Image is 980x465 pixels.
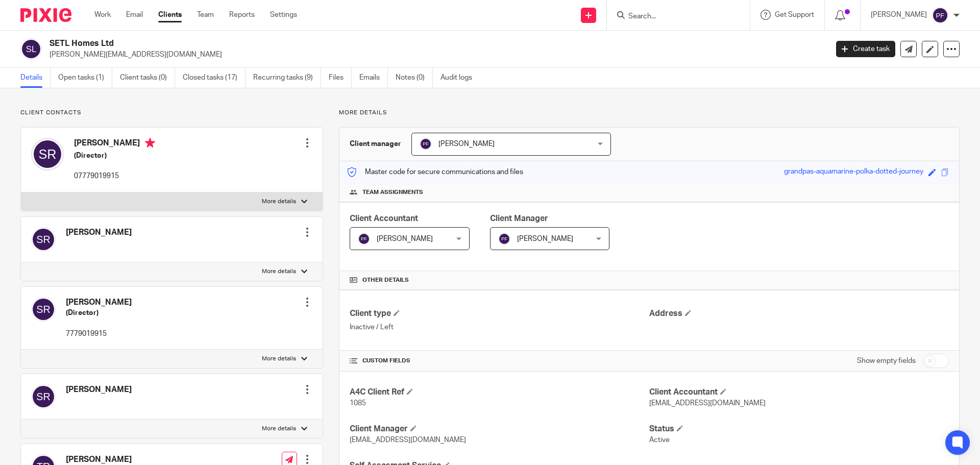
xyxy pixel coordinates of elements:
h5: (Director) [66,308,132,318]
h4: [PERSON_NAME] [66,227,132,238]
p: Master code for secure communications and files [347,167,523,177]
p: More details [262,425,296,433]
img: svg%3E [932,7,948,23]
p: Client contacts [20,109,323,117]
a: Clients [158,10,182,20]
a: Reports [229,10,255,20]
h4: A4C Client Ref [350,387,649,398]
span: Team assignments [362,188,423,197]
h4: Address [649,308,949,319]
label: Show empty fields [857,356,916,366]
span: [PERSON_NAME] [517,235,573,242]
h4: Status [649,424,949,434]
h4: Client type [350,308,649,319]
img: svg%3E [31,297,56,322]
p: [PERSON_NAME] [871,10,927,20]
p: Inactive / Left [350,322,649,332]
div: grandpas-aquamarine-polka-dotted-journey [784,166,923,178]
a: Open tasks (1) [58,68,112,88]
a: Closed tasks (17) [183,68,246,88]
p: More details [339,109,960,117]
img: svg%3E [420,138,432,150]
span: Client Manager [490,214,548,223]
h2: SETL Homes Ltd [50,38,667,49]
img: svg%3E [31,384,56,409]
img: svg%3E [20,38,42,60]
i: Primary [145,138,155,148]
a: Team [197,10,214,20]
h4: [PERSON_NAME] [74,138,155,151]
span: [EMAIL_ADDRESS][DOMAIN_NAME] [350,436,466,444]
a: Create task [836,41,895,57]
span: [PERSON_NAME] [438,140,495,148]
span: Active [649,436,670,444]
h4: Client Accountant [649,387,949,398]
a: Email [126,10,143,20]
a: Details [20,68,51,88]
img: svg%3E [31,138,64,170]
span: [PERSON_NAME] [377,235,433,242]
a: Recurring tasks (9) [253,68,321,88]
p: 7779019915 [66,329,132,339]
p: [PERSON_NAME][EMAIL_ADDRESS][DOMAIN_NAME] [50,50,821,60]
span: 1085 [350,400,366,407]
a: Client tasks (0) [120,68,175,88]
a: Settings [270,10,297,20]
a: Notes (0) [396,68,433,88]
img: svg%3E [358,233,370,245]
p: More details [262,355,296,363]
a: Audit logs [440,68,480,88]
p: More details [262,267,296,276]
p: More details [262,198,296,206]
h4: CUSTOM FIELDS [350,357,649,365]
a: Files [329,68,352,88]
a: Emails [359,68,388,88]
img: svg%3E [31,227,56,252]
input: Search [627,12,719,21]
span: [EMAIL_ADDRESS][DOMAIN_NAME] [649,400,766,407]
h5: (Director) [74,151,155,161]
h3: Client manager [350,139,401,149]
h4: [PERSON_NAME] [66,297,132,308]
h4: [PERSON_NAME] [66,384,132,395]
span: Get Support [775,11,814,18]
h4: Client Manager [350,424,649,434]
img: svg%3E [498,233,510,245]
img: Pixie [20,8,71,22]
h4: [PERSON_NAME] [66,454,182,465]
a: Work [94,10,111,20]
p: 07779019915 [74,171,155,181]
span: Other details [362,276,409,284]
span: Client Accountant [350,214,418,223]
